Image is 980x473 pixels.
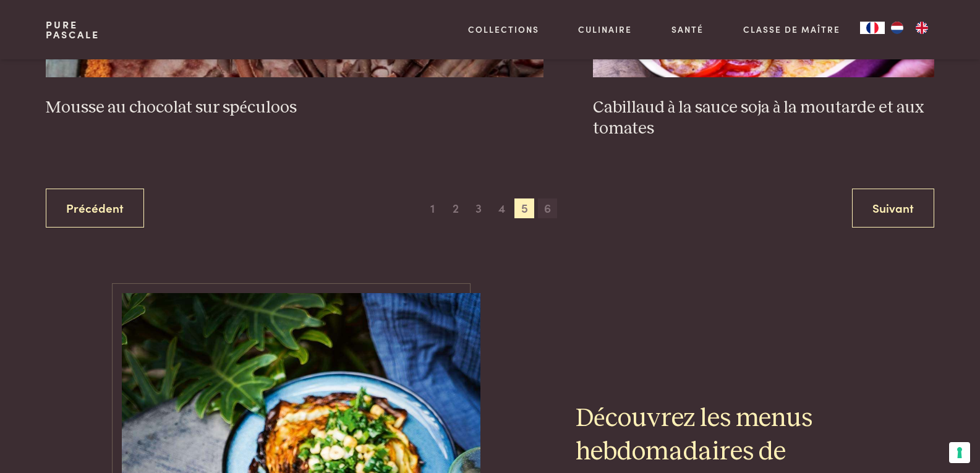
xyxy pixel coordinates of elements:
aside: Language selected: Français [860,22,934,34]
span: 1 [423,198,443,218]
a: Culinaire [578,23,632,36]
button: Vos préférences en matière de consentement pour les technologies de suivi [949,442,970,463]
a: Précédent [46,189,144,228]
span: 6 [538,198,558,218]
a: FR [860,22,885,34]
ul: Language list [885,22,934,34]
div: Language [860,22,885,34]
span: 2 [446,198,466,218]
a: EN [910,22,934,34]
span: 3 [469,198,488,218]
a: Santé [671,23,704,36]
a: Collections [468,23,539,36]
h3: Mousse au chocolat sur spéculoos [46,97,543,119]
span: 5 [514,198,534,218]
a: Suivant [852,189,934,228]
a: Classe de maître [743,23,840,36]
a: PurePascale [46,20,100,40]
a: NL [885,22,910,34]
h3: Cabillaud à la sauce soja à la moutarde et aux tomates [593,97,934,140]
span: 4 [492,198,511,218]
